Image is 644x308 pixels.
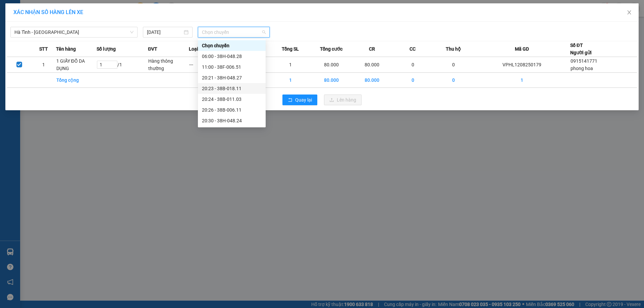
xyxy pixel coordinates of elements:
[324,95,362,105] button: uploadLên hàng
[148,45,157,53] span: ĐVT
[627,10,632,15] span: close
[56,57,97,73] td: 1 GIẤY ĐỒ DA DỤNG
[202,53,262,60] div: 06:00 - 38H-048.28
[56,73,97,88] td: Tổng cộng
[202,117,262,124] div: 20:30 - 38H-048.24
[295,96,312,104] span: Quay lại
[620,3,639,22] button: Close
[446,45,461,53] span: Thu hộ
[571,58,597,64] span: 0915141771
[189,57,229,73] td: ---
[8,8,42,42] img: logo.jpg
[63,25,280,33] li: Hotline: 1900252555
[202,74,262,81] div: 20:21 - 38H-048.27
[369,45,375,53] span: CR
[282,95,317,105] button: rollbackQuay lại
[311,73,352,88] td: 80.000
[474,73,570,88] td: 1
[571,66,593,71] span: phong hoa
[202,106,262,114] div: 20:26 - 38B-006.11
[202,42,262,49] div: Chọn chuyến
[392,73,433,88] td: 0
[311,57,352,73] td: 80.000
[515,45,529,53] span: Mã GD
[13,9,83,15] span: XÁC NHẬN SỐ HÀNG LÊN XE
[202,27,266,37] span: Chọn chuyến
[433,73,474,88] td: 0
[270,73,311,88] td: 1
[202,96,262,103] div: 20:24 - 38B-011.03
[14,27,133,37] span: Hà Tĩnh - Hà Nội
[474,57,570,73] td: VPHL1208250179
[433,57,474,73] td: 0
[352,73,392,88] td: 80.000
[392,57,433,73] td: 0
[63,16,280,25] li: Cổ Đạm, xã [GEOGRAPHIC_DATA], [GEOGRAPHIC_DATA]
[202,63,262,71] div: 11:00 - 38F-006.51
[282,45,299,53] span: Tổng SL
[97,45,116,53] span: Số lượng
[56,45,76,53] span: Tên hàng
[320,45,342,53] span: Tổng cước
[147,28,182,36] input: 12/08/2025
[352,57,392,73] td: 80.000
[189,45,210,53] span: Loại hàng
[288,98,292,103] span: rollback
[97,57,148,73] td: / 1
[202,85,262,92] div: 20:23 - 38B-018.11
[570,42,592,56] div: Số ĐT Người gửi
[198,40,266,51] div: Chọn chuyến
[410,45,416,53] span: CC
[32,57,56,73] td: 1
[148,57,189,73] td: Hàng thông thường
[39,45,48,53] span: STT
[8,49,117,60] b: GỬI : VP [PERSON_NAME]
[270,57,311,73] td: 1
